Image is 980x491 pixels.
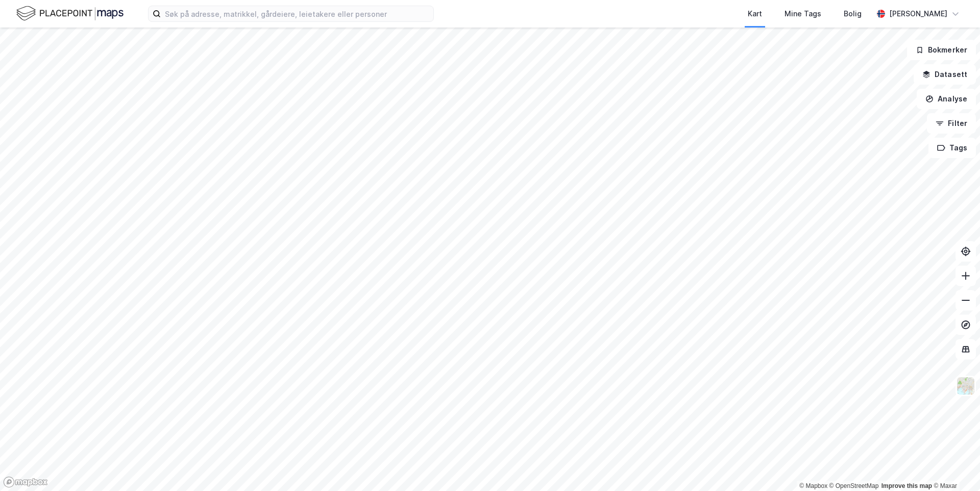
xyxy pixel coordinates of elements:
[16,5,124,22] img: logo.f888ab2527a4732fd821a326f86c7f29.svg
[161,6,433,21] input: Søk på adresse, matrikkel, gårdeiere, leietakere eller personer
[799,482,827,489] a: Mapbox
[927,113,976,134] button: Filter
[928,138,976,158] button: Tags
[956,376,975,396] img: Z
[829,482,879,489] a: OpenStreetMap
[917,89,976,109] button: Analyse
[785,8,821,20] div: Mine Tags
[748,8,762,20] div: Kart
[929,442,980,491] div: Kontrollprogram for chat
[881,482,932,489] a: Improve this map
[889,8,947,20] div: [PERSON_NAME]
[914,64,976,85] button: Datasett
[929,442,980,491] iframe: Chat Widget
[844,8,862,20] div: Bolig
[3,476,48,488] a: Mapbox homepage
[907,40,976,60] button: Bokmerker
